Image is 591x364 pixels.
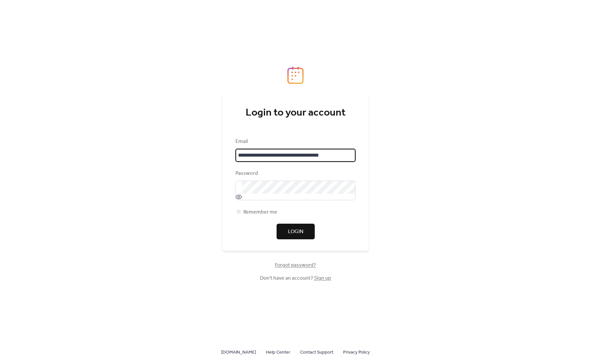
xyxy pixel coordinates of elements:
[243,208,277,216] span: Remember me
[235,106,356,119] div: Login to your account
[266,348,290,356] a: Help Center
[300,348,333,356] a: Contact Support
[343,348,370,356] a: Privacy Policy
[266,349,290,357] span: Help Center
[300,349,333,357] span: Contact Support
[235,170,354,177] div: Password
[235,138,354,146] div: Email
[260,274,331,282] span: Don't have an account?
[221,349,256,357] span: [DOMAIN_NAME]
[343,349,370,357] span: Privacy Policy
[288,228,303,236] span: Login
[277,224,315,239] button: Login
[287,66,304,84] img: logo
[275,263,316,267] a: Forgot password?
[275,261,316,269] span: Forgot password?
[221,348,256,356] a: [DOMAIN_NAME]
[314,273,331,283] a: Sign up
